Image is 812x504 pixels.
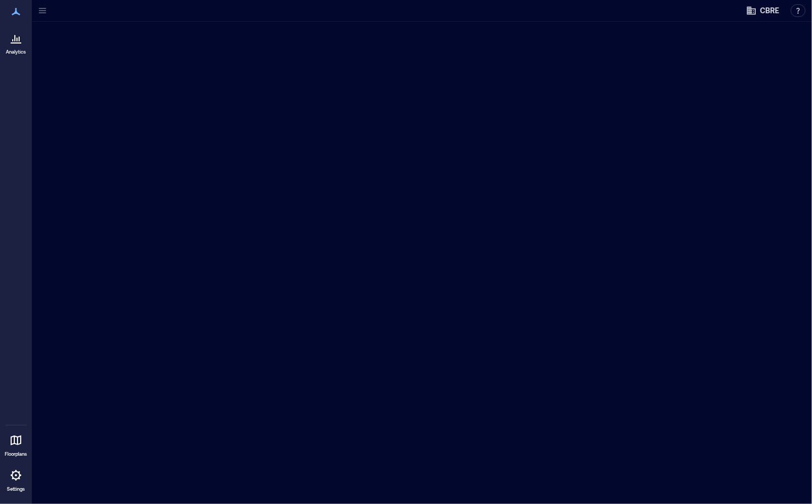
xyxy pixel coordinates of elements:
[5,451,27,457] p: Floorplans
[3,25,29,58] a: Analytics
[7,486,25,492] p: Settings
[3,463,29,496] a: Settings
[2,428,30,460] a: Floorplans
[743,2,782,19] button: CBRE
[760,5,779,16] span: CBRE
[6,49,26,55] p: Analytics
